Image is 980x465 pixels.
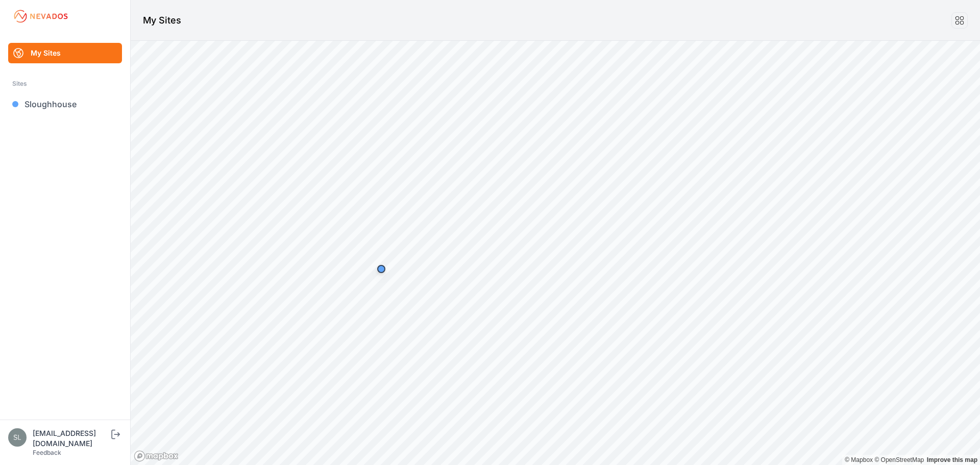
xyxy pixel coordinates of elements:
a: Mapbox logo [134,450,179,462]
img: Nevados [12,8,69,25]
div: [EMAIL_ADDRESS][DOMAIN_NAME] [33,428,109,449]
a: OpenStreetMap [874,456,924,463]
a: My Sites [8,43,122,63]
a: Mapbox [845,456,873,463]
a: Feedback [33,449,61,456]
img: sloughhousesolar@invenergy.com [8,428,27,447]
div: Map marker [371,259,391,279]
div: Sites [12,78,118,90]
a: Map feedback [927,456,977,463]
canvas: Map [131,41,980,465]
h1: My Sites [143,13,181,28]
a: Sloughhouse [8,94,122,114]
